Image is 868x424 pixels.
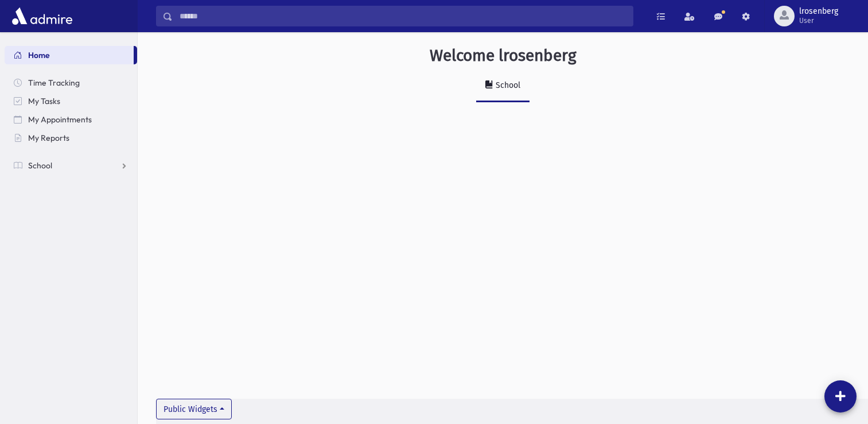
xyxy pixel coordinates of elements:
button: Public Widgets [156,399,232,419]
h3: Welcome lrosenberg [430,46,577,65]
span: My Tasks [28,96,60,106]
a: My Reports [5,129,137,147]
span: School [28,160,52,171]
span: Time Tracking [28,78,80,88]
span: Home [28,50,50,60]
img: AdmirePro [9,5,75,28]
span: My Reports [28,133,69,143]
span: User [799,16,838,25]
div: School [493,80,520,90]
a: Home [5,46,134,64]
a: School [476,70,530,102]
a: Time Tracking [5,74,137,92]
a: School [5,156,137,175]
a: My Tasks [5,92,137,110]
input: Search [173,6,633,26]
span: lrosenberg [799,7,838,16]
a: My Appointments [5,110,137,129]
span: My Appointments [28,114,92,125]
